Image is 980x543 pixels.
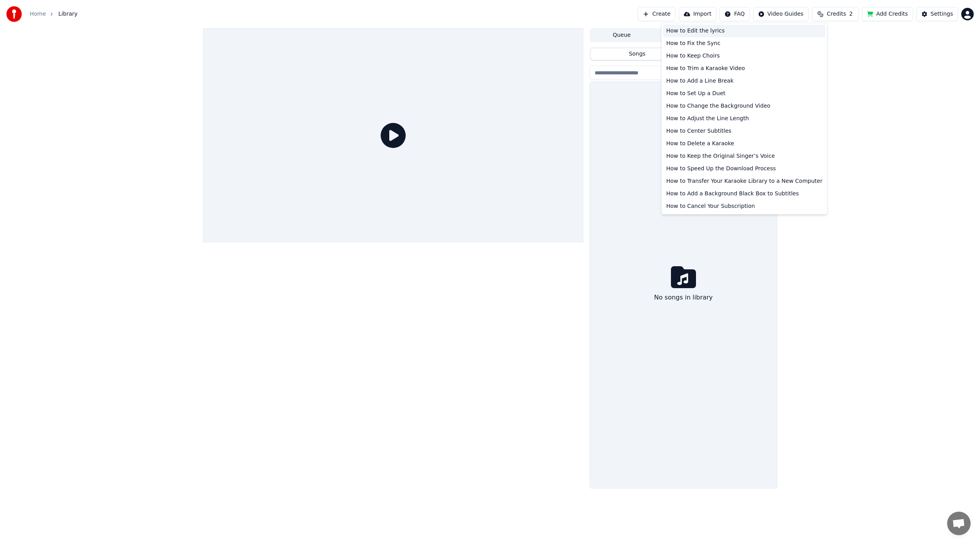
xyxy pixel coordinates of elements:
[663,112,825,125] div: How to Adjust the Line Length
[663,25,825,37] div: How to Edit the lyrics
[663,87,825,100] div: How to Set Up a Duet
[663,175,825,188] div: How to Transfer Your Karaoke Library to a New Computer
[663,137,825,150] div: How to Delete a Karaoke
[663,188,825,200] div: How to Add a Background Black Box to Subtitles
[663,200,825,213] div: How to Cancel Your Subscription
[663,75,825,87] div: How to Add a Line Break
[663,37,825,50] div: How to Fix the Sync
[663,100,825,112] div: How to Change the Background Video
[663,125,825,137] div: How to Center Subtitles
[663,50,825,62] div: How to Keep Choirs
[663,150,825,162] div: How to Keep the Original Singer’s Voice
[663,162,825,175] div: How to Speed Up the Download Process
[663,62,825,75] div: How to Trim a Karaoke Video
